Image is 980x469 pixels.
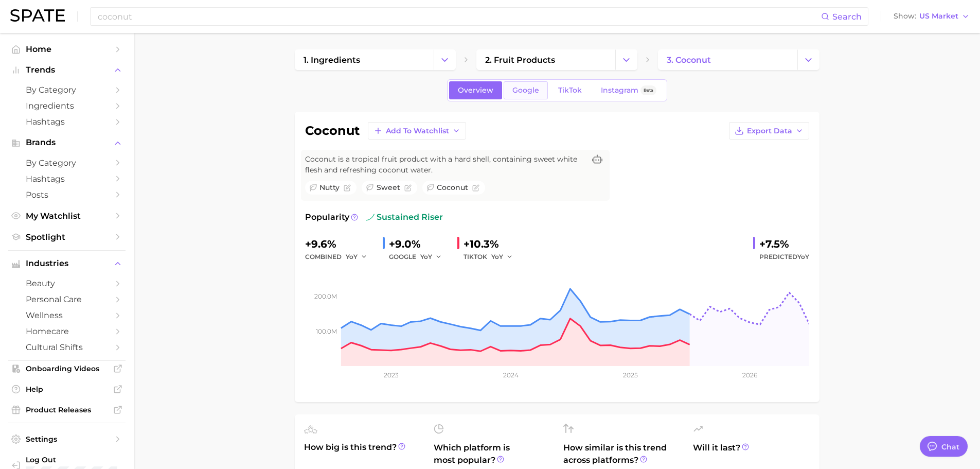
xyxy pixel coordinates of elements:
span: Hashtags [26,174,108,184]
span: Coconut is a tropical fruit product with a hard shell, containing sweet white flesh and refreshin... [305,154,585,176]
span: Settings [26,435,108,444]
button: YoY [420,251,442,263]
a: Product Releases [8,402,126,418]
span: Export Data [747,127,792,135]
button: Change Category [797,49,819,70]
span: wellness [26,310,108,320]
a: cultural shifts [8,339,126,355]
div: +7.5% [759,236,809,252]
span: Product Releases [26,405,108,414]
span: Posts [26,190,108,200]
a: Hashtags [8,114,126,130]
a: My Watchlist [8,208,126,224]
span: coconut [437,182,468,193]
a: beauty [8,275,126,291]
a: Home [8,41,126,57]
span: Search [832,12,862,22]
a: wellness [8,307,126,323]
a: 1. ingredients [295,49,434,70]
a: Settings [8,431,126,447]
span: cultural shifts [26,342,108,352]
tspan: 2026 [742,371,757,379]
a: Google [504,81,548,99]
tspan: 2023 [383,371,398,379]
span: Hashtags [26,117,108,127]
a: Posts [8,187,126,203]
span: Home [26,44,108,54]
span: by Category [26,85,108,95]
span: TikTok [558,86,582,95]
a: Spotlight [8,229,126,245]
span: YoY [346,252,358,261]
a: 3. coconut [658,49,797,70]
img: SPATE [10,9,65,22]
span: Popularity [305,211,349,223]
button: Industries [8,256,126,271]
button: Flag as miscategorized or irrelevant [404,184,412,192]
a: Overview [449,81,502,99]
span: My Watchlist [26,211,108,221]
a: by Category [8,82,126,98]
div: +10.3% [464,236,520,252]
img: sustained riser [366,213,375,221]
span: Show [894,13,916,19]
a: Help [8,381,126,397]
span: personal care [26,294,108,304]
span: 1. ingredients [304,55,360,65]
span: nutty [319,182,340,193]
span: sweet [377,182,400,193]
a: Hashtags [8,171,126,187]
a: Ingredients [8,98,126,114]
input: Search here for a brand, industry, or ingredient [97,8,821,25]
div: combined [305,251,375,263]
span: YoY [420,252,432,261]
span: Industries [26,259,108,268]
button: Change Category [434,49,456,70]
span: beauty [26,279,108,288]
span: Spotlight [26,232,108,242]
button: Flag as miscategorized or irrelevant [472,184,479,192]
a: TikTok [549,81,591,99]
div: GOOGLE [389,251,449,263]
a: Onboarding Videos [8,361,126,376]
button: Export Data [729,122,809,140]
span: Help [26,385,108,394]
button: Change Category [615,49,637,70]
a: InstagramBeta [592,81,665,99]
div: +9.0% [389,236,449,252]
span: Beta [644,86,653,95]
span: Trends [26,65,108,75]
a: 2. fruit products [476,49,615,70]
span: 2. fruit products [485,55,555,65]
span: Instagram [601,86,638,95]
span: Google [512,86,539,95]
tspan: 2024 [503,371,518,379]
span: How similar is this trend across platforms? [563,442,681,466]
button: ShowUS Market [891,10,972,23]
span: Predicted [759,251,809,263]
button: Trends [8,62,126,78]
span: YoY [797,253,809,260]
span: sustained riser [366,211,443,223]
span: Onboarding Videos [26,364,108,373]
span: Add to Watchlist [386,127,449,135]
div: TIKTOK [464,251,520,263]
button: YoY [346,251,368,263]
tspan: 2025 [623,371,638,379]
h1: coconut [305,125,360,137]
span: US Market [919,13,958,19]
a: by Category [8,155,126,171]
div: +9.6% [305,236,375,252]
span: Ingredients [26,101,108,111]
button: Add to Watchlist [368,122,466,140]
span: 3. coconut [667,55,711,65]
a: homecare [8,323,126,339]
button: YoY [491,251,513,263]
a: personal care [8,291,126,307]
span: Will it last? [693,442,810,466]
button: Flag as miscategorized or irrelevant [344,184,351,192]
span: by Category [26,158,108,168]
span: Brands [26,138,108,147]
span: homecare [26,326,108,336]
span: Overview [458,86,493,95]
